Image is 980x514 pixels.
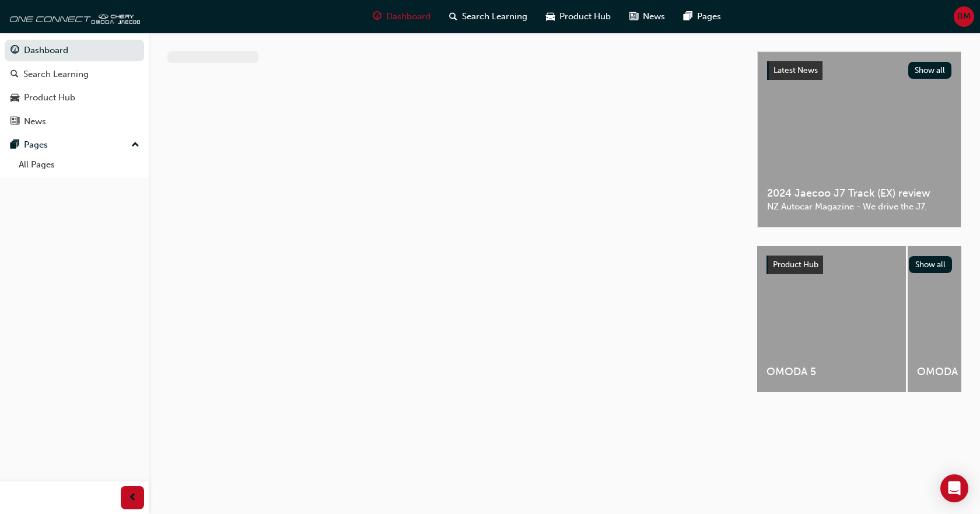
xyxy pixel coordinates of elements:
[5,64,144,85] a: Search Learning
[697,10,721,23] span: Pages
[757,246,906,392] a: OMODA 5
[908,62,952,79] button: Show all
[5,134,144,156] button: Pages
[684,9,692,24] span: pages-icon
[24,91,75,104] div: Product Hub
[386,10,430,23] span: Dashboard
[766,365,897,379] span: OMODA 5
[954,6,974,27] button: BM
[674,5,730,29] a: pages-iconPages
[5,40,144,61] a: Dashboard
[643,10,665,23] span: News
[373,9,381,24] span: guage-icon
[10,69,19,80] span: search-icon
[10,117,19,127] span: news-icon
[131,138,139,153] span: up-icon
[462,10,527,23] span: Search Learning
[5,87,144,109] a: Product Hub
[24,115,46,128] div: News
[773,260,818,270] span: Product Hub
[546,9,555,24] span: car-icon
[559,10,611,23] span: Product Hub
[363,5,440,29] a: guage-iconDashboard
[909,256,953,273] button: Show all
[620,5,674,29] a: news-iconNews
[23,68,89,81] div: Search Learning
[766,256,952,274] a: Product HubShow all
[449,9,457,24] span: search-icon
[10,140,19,151] span: pages-icon
[10,46,19,56] span: guage-icon
[767,61,951,80] a: Latest NewsShow all
[757,51,961,228] a: Latest NewsShow all2024 Jaecoo J7 Track (EX) reviewNZ Autocar Magazine - We drive the J7.
[767,187,951,200] span: 2024 Jaecoo J7 Track (EX) review
[940,474,968,502] div: Open Intercom Messenger
[24,138,48,152] div: Pages
[10,93,19,103] span: car-icon
[767,200,951,214] span: NZ Autocar Magazine - We drive the J7.
[6,5,140,28] img: oneconnect
[957,10,971,23] span: BM
[537,5,620,29] a: car-iconProduct Hub
[14,156,144,174] a: All Pages
[5,111,144,132] a: News
[440,5,537,29] a: search-iconSearch Learning
[128,491,137,505] span: prev-icon
[629,9,638,24] span: news-icon
[5,37,144,134] button: DashboardSearch LearningProduct HubNews
[773,65,818,75] span: Latest News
